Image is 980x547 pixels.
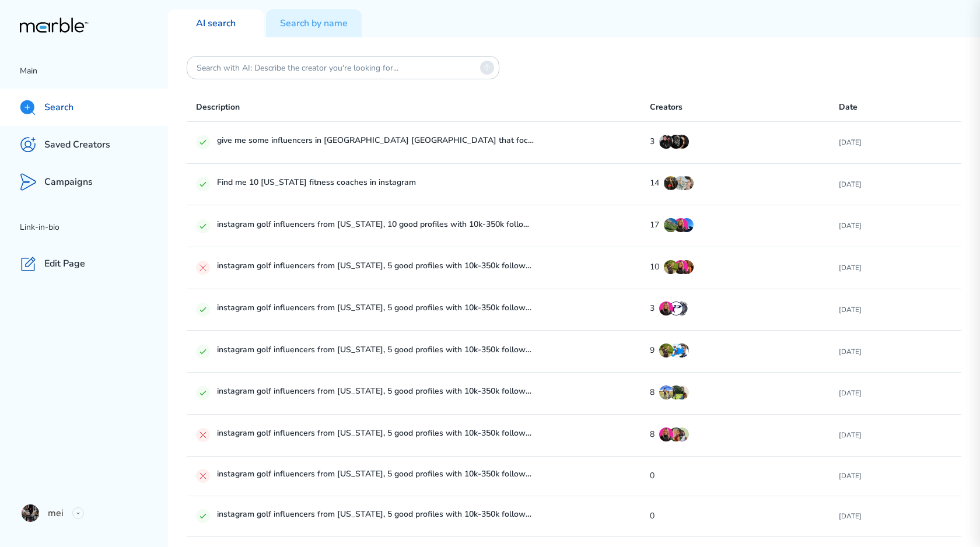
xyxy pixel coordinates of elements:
[839,388,952,398] p: [DATE]
[839,221,952,230] p: [DATE]
[217,345,534,359] p: instagram golf influencers from [US_STATE], 5 good profiles with 10k-350k followers
[650,135,654,150] p: 3
[280,17,348,30] p: Search by name
[217,386,534,400] p: instagram golf influencers from [US_STATE], 5 good profiles with 10k-350k followers
[839,347,952,356] p: [DATE]
[196,17,236,30] p: AI search
[650,301,654,317] p: 3
[839,138,952,147] p: [DATE]
[217,303,534,317] p: instagram golf influencers from [US_STATE], 5 good profiles with 10k-350k followers
[650,100,839,114] p: Creators
[217,469,534,483] p: instagram golf influencers from [US_STATE], 5 good profiles with 10k-350k followers
[217,428,534,442] p: instagram golf influencers from [US_STATE], 5 good profiles with 10k-350k followers
[44,258,85,270] p: Edit Page
[44,176,93,188] p: Campaigns
[217,261,534,275] p: instagram golf influencers from [US_STATE], 5 good profiles with 10k-350k followers
[650,385,654,401] p: 8
[839,471,952,481] p: [DATE]
[44,101,73,114] p: Search
[20,220,168,234] p: Link-in-bio
[650,260,659,276] p: 10
[650,218,659,234] p: 17
[217,219,534,233] p: instagram golf influencers from [US_STATE], 10 good profiles with 10k-350k followers
[48,506,64,520] p: mei
[650,343,654,359] p: 9
[839,100,952,114] p: Date
[650,427,654,443] p: 8
[839,430,952,440] p: [DATE]
[650,509,654,523] p: 0
[839,511,952,521] p: [DATE]
[839,180,952,189] p: [DATE]
[839,305,952,314] p: [DATE]
[44,139,110,151] p: Saved Creators
[839,263,952,272] p: [DATE]
[20,64,168,78] p: Main
[217,509,534,523] p: instagram golf influencers from [US_STATE], 5 good profiles with 10k-350k followers
[217,177,534,191] p: Find me 10 [US_STATE] fitness coaches in instagram
[217,135,534,149] p: give me some influencers in [GEOGRAPHIC_DATA] [GEOGRAPHIC_DATA] that focus on ice hockey from 200...
[650,176,659,192] p: 14
[650,469,654,483] p: 0
[196,100,650,114] p: Description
